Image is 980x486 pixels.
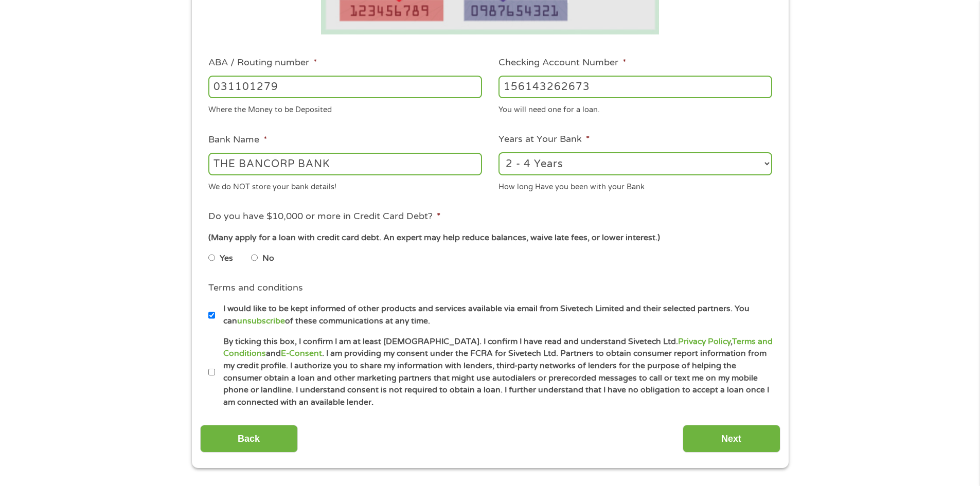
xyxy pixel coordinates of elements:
[683,425,780,453] input: Next
[208,134,268,146] label: Bank Name
[208,177,482,193] div: We do NOT store your bank details!
[215,303,776,327] label: I would like to be kept informed of other products and services available via email from Sivetech...
[262,252,274,264] label: No
[498,57,627,68] label: Checking Account Number
[281,349,322,358] a: E-Consent
[498,177,772,193] div: How long Have you been with your Bank
[208,100,482,116] div: Where the Money to be Deposited
[200,425,298,453] input: Back
[237,316,285,326] a: unsubscribe
[208,231,772,244] div: (Many apply for a loan with credit card debt. An expert may help reduce balances, waive late fees...
[208,210,441,222] label: Do you have $10,000 or more in Credit Card Debt?
[498,133,590,145] label: Years at Your Bank
[208,57,317,68] label: ABA / Routing number
[215,336,776,409] label: By ticking this box, I confirm I am at least [DEMOGRAPHIC_DATA]. I confirm I have read and unders...
[498,100,772,116] div: You will need one for a loan.
[220,252,233,264] label: Yes
[208,282,303,294] label: Terms and conditions
[678,337,730,347] a: Privacy Policy
[208,76,482,98] input: 263177916
[498,76,772,98] input: 345634636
